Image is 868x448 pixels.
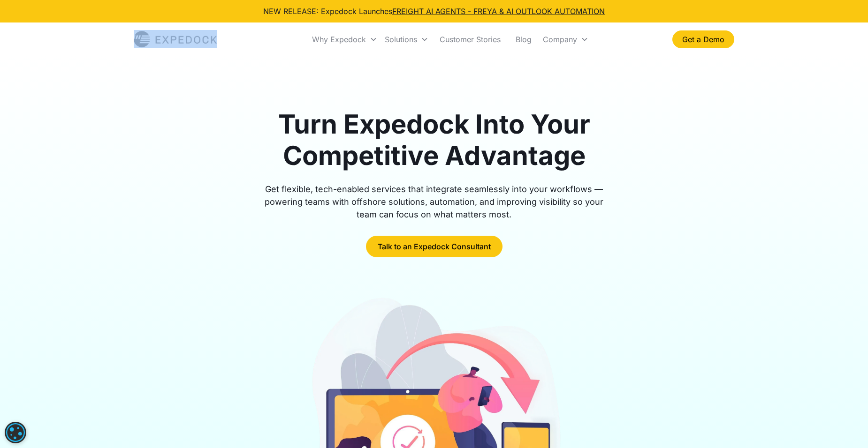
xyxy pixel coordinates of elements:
[821,403,868,448] iframe: Chat Widget
[385,35,417,44] div: Solutions
[308,23,381,55] div: Why Expedock
[672,30,734,48] a: Get a Demo
[254,109,614,172] h1: Turn Expedock Into Your Competitive Advantage
[312,35,366,44] div: Why Expedock
[392,7,605,16] a: FREIGHT AI AGENTS - FREYA & AI OUTLOOK AUTOMATION
[366,236,503,257] a: Talk to an Expedock Consultant
[543,35,577,44] div: Company
[134,30,217,49] img: Expedock Logo
[381,23,432,55] div: Solutions
[254,183,614,221] div: Get flexible, tech-enabled services that integrate seamlessly into your workflows — powering team...
[263,6,605,17] div: NEW RELEASE: Expedock Launches
[539,23,592,55] div: Company
[508,23,539,55] a: Blog
[134,30,217,49] a: home
[432,23,508,55] a: Customer Stories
